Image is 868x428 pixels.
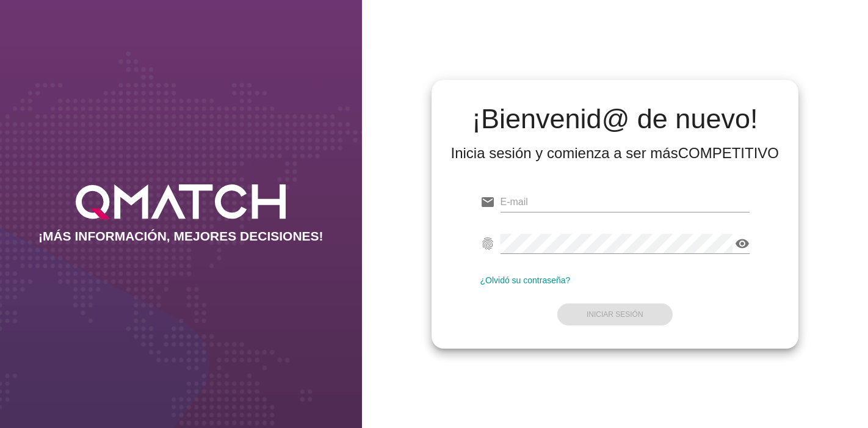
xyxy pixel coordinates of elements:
i: email [480,195,495,209]
i: fingerprint [480,236,495,251]
strong: COMPETITIVO [678,145,779,161]
a: ¿Olvidó su contraseña? [480,275,571,285]
i: visibility [735,236,750,251]
h2: ¡Bienvenid@ de nuevo! [451,104,779,134]
div: Inicia sesión y comienza a ser más [451,143,779,163]
input: E-mail [501,192,750,212]
h2: ¡MÁS INFORMACIÓN, MEJORES DECISIONES! [38,229,324,244]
